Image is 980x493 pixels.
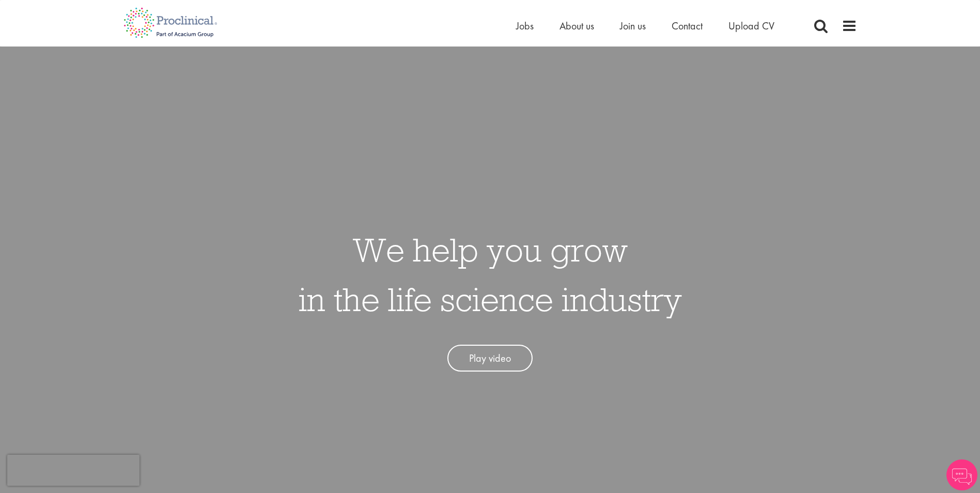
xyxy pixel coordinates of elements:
a: Upload CV [728,19,774,33]
a: Jobs [516,19,534,33]
img: Chatbot [946,459,977,490]
a: About us [559,19,594,33]
h1: We help you grow in the life science industry [299,225,682,324]
a: Join us [620,19,646,33]
a: Contact [672,19,703,33]
a: Play video [447,345,533,372]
